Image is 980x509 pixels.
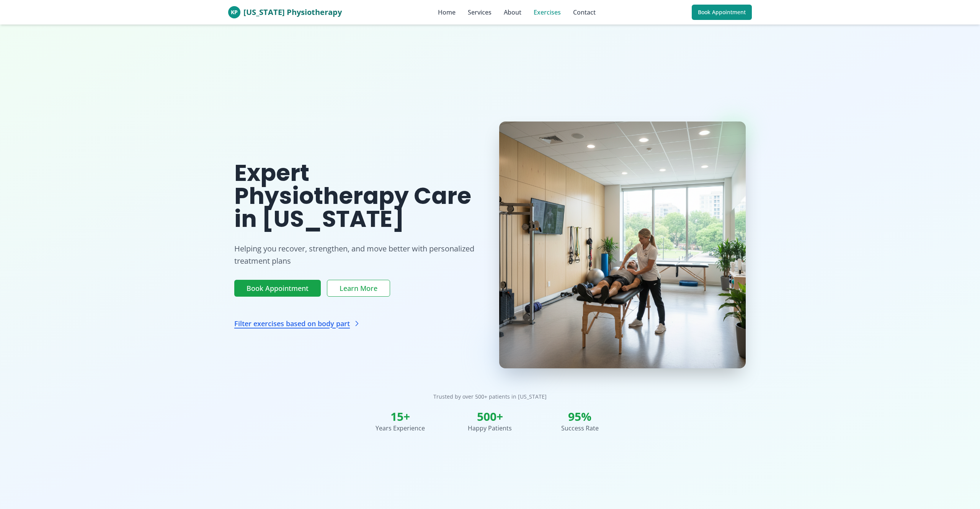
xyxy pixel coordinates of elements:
a: Home [438,8,456,17]
a: Book Appointment [692,5,752,20]
div: 95% [541,410,619,424]
span: [US_STATE] Physiotherapy [243,7,342,18]
a: Contact [573,8,596,17]
a: About [504,8,521,17]
h1: Expert Physiotherapy Care in [US_STATE] [234,161,481,230]
div: Years Experience [361,424,439,433]
a: Book Appointment [234,280,321,297]
img: Physiotherapist treating patient in modern clinic setting [499,122,746,368]
div: 15+ [361,410,439,424]
p: Helping you recover, strengthen, and move better with personalized treatment plans [234,243,481,268]
div: 500+ [451,410,529,424]
div: Success Rate [541,424,619,433]
a: Filter exercises based on body part [234,318,361,329]
a: Services [468,8,492,17]
div: Happy Patients [451,424,529,433]
a: Learn More [327,280,390,297]
a: Exercises [534,8,561,17]
p: Trusted by over 500+ patients in [US_STATE] [234,393,746,401]
a: KP[US_STATE] Physiotherapy [228,6,342,18]
span: KP [231,8,238,16]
